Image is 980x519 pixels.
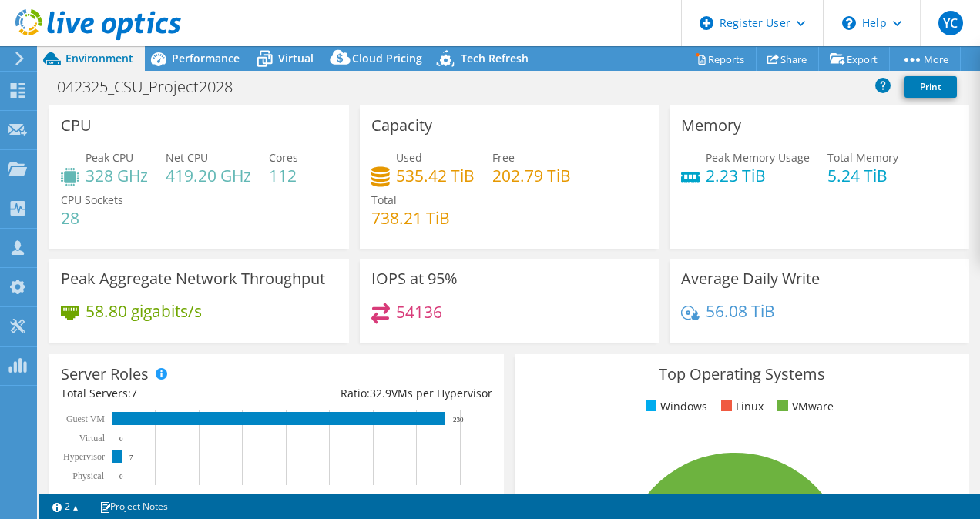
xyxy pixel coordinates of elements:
span: Environment [65,51,133,65]
text: 0 [119,435,123,443]
li: Linux [717,398,764,415]
a: Export [818,47,890,71]
text: Physical [72,470,104,481]
div: Ratio: VMs per Hypervisor [277,385,492,402]
h1: 042325_CSU_Project2028 [50,79,257,95]
h3: IOPS at 95% [371,270,458,287]
a: More [889,47,961,71]
h4: 112 [269,167,298,184]
span: Virtual [278,51,314,65]
h4: 58.80 gigabits/s [86,303,202,320]
a: Share [756,47,819,71]
a: Reports [683,47,757,71]
li: Windows [642,398,707,415]
h4: 54136 [396,303,442,320]
text: Hypervisor [63,451,105,462]
h4: 5.24 TiB [827,167,898,184]
h3: Average Daily Write [681,270,820,287]
span: 32.9 [370,386,391,400]
span: Peak Memory Usage [706,150,810,165]
h3: Peak Aggregate Network Throughput [61,270,325,287]
h3: Memory [681,117,741,134]
a: 2 [42,497,89,516]
h4: 328 GHz [86,167,148,184]
h3: Server Roles [61,366,149,383]
h4: 56.08 TiB [706,303,775,320]
span: Used [396,150,422,165]
span: Cores [269,150,298,165]
h4: 419.20 GHz [166,167,251,184]
li: VMware [774,398,834,415]
span: 7 [131,386,137,400]
span: Total Memory [827,150,898,165]
text: 0 [119,473,123,480]
a: Project Notes [89,497,179,516]
h3: CPU [61,117,92,134]
h4: 28 [61,209,123,226]
text: 230 [453,416,464,424]
a: Print [904,76,957,98]
span: Free [492,150,515,165]
span: CPU Sockets [61,193,123,207]
span: Peak CPU [86,150,133,165]
div: Total Servers: [61,385,277,402]
span: YC [938,11,963,35]
span: Total [371,193,397,207]
h4: 202.79 TiB [492,167,571,184]
h3: Capacity [371,117,432,134]
h4: 738.21 TiB [371,209,450,226]
text: Guest VM [66,414,105,424]
h3: Top Operating Systems [526,366,958,383]
h4: 2.23 TiB [706,167,810,184]
span: Net CPU [166,150,208,165]
span: Performance [172,51,240,65]
h4: 535.42 TiB [396,167,475,184]
span: Tech Refresh [461,51,529,65]
span: Cloud Pricing [352,51,422,65]
text: Virtual [79,433,106,444]
svg: \n [842,16,856,30]
text: 7 [129,454,133,461]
